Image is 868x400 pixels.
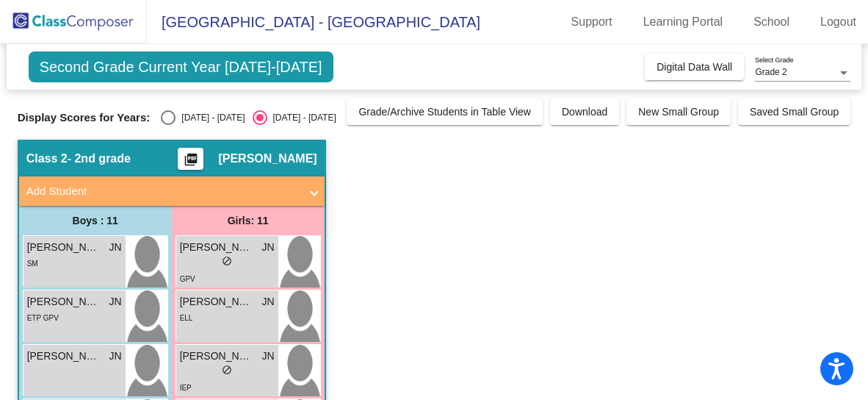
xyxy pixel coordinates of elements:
[180,275,195,283] span: GPV
[750,106,839,118] span: Saved Small Group
[262,240,275,255] span: JN
[27,294,101,310] span: [PERSON_NAME]
[26,151,68,166] span: Class 2
[109,294,122,310] span: JN
[172,206,325,235] div: Girls: 11
[180,314,193,322] span: ELL
[178,148,203,170] button: Print Students Details
[161,110,336,125] mat-radio-group: Select an option
[176,111,245,124] div: [DATE] - [DATE]
[809,10,868,34] a: Logout
[27,349,101,364] span: [PERSON_NAME]
[755,67,786,77] span: Grade 2
[180,240,253,255] span: [PERSON_NAME]
[347,99,543,125] button: Grade/Archive Students in Table View
[626,99,731,125] button: New Small Group
[262,349,275,364] span: JN
[632,10,735,34] a: Learning Portal
[19,206,172,235] div: Boys : 11
[180,294,253,310] span: [PERSON_NAME]
[180,384,192,392] span: IEP
[738,99,850,125] button: Saved Small Group
[222,256,232,266] span: do_not_disturb_alt
[27,260,38,268] span: SM
[68,151,131,166] span: - 2nd grade
[267,111,336,124] div: [DATE] - [DATE]
[645,54,744,80] button: Digital Data Wall
[18,111,151,124] span: Display Scores for Years:
[26,183,300,200] mat-panel-title: Add Student
[262,294,275,310] span: JN
[560,10,624,34] a: Support
[27,314,59,322] span: ETP GPV
[109,349,122,364] span: JN
[182,152,200,173] mat-icon: picture_as_pdf
[180,349,253,364] span: [PERSON_NAME]
[550,99,619,125] button: Download
[358,106,531,118] span: Grade/Archive Students in Table View
[742,10,801,34] a: School
[147,10,480,34] span: [GEOGRAPHIC_DATA] - [GEOGRAPHIC_DATA]
[638,106,719,118] span: New Small Group
[218,151,317,166] span: [PERSON_NAME]
[29,51,333,82] span: Second Grade Current Year [DATE]-[DATE]
[222,365,232,375] span: do_not_disturb_alt
[27,240,101,255] span: [PERSON_NAME]
[562,106,607,118] span: Download
[19,176,325,206] mat-expansion-panel-header: Add Student
[657,61,732,73] span: Digital Data Wall
[109,240,122,255] span: JN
